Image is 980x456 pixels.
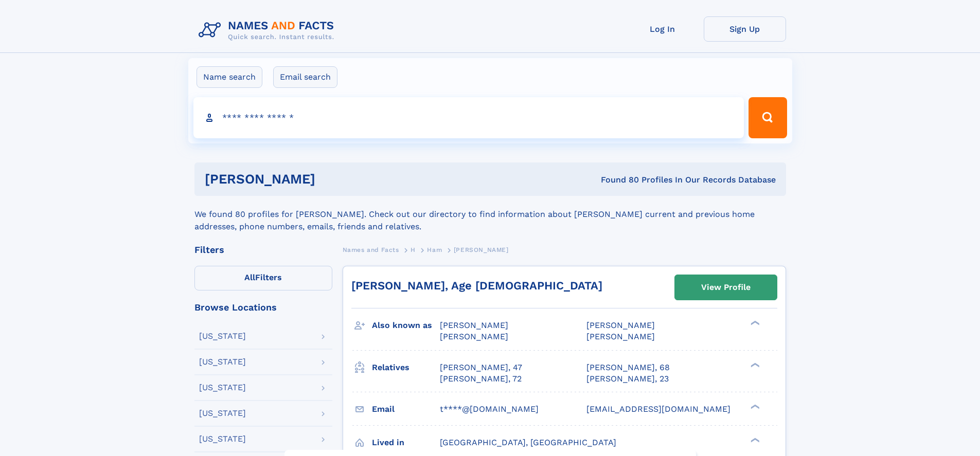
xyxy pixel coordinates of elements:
a: Log In [621,16,704,42]
a: H [411,243,416,256]
label: Filters [194,266,332,290]
div: [US_STATE] [199,435,246,443]
a: Sign Up [704,16,786,42]
div: [US_STATE] [199,358,246,366]
a: [PERSON_NAME], 68 [586,362,670,373]
a: [PERSON_NAME], Age [DEMOGRAPHIC_DATA] [351,279,602,292]
span: [GEOGRAPHIC_DATA], [GEOGRAPHIC_DATA] [440,437,616,447]
h3: Lived in [372,434,440,451]
span: All [244,272,255,282]
span: [PERSON_NAME] [586,332,655,341]
a: [PERSON_NAME], 23 [586,373,669,385]
div: We found 80 profiles for [PERSON_NAME]. Check out our directory to find information about [PERSON... [194,196,786,233]
h3: Relatives [372,359,440,376]
button: Search Button [749,97,787,138]
a: [PERSON_NAME], 72 [440,373,522,385]
div: Filters [194,245,332,254]
h1: [PERSON_NAME] [205,173,458,186]
div: ❯ [748,403,760,410]
div: [US_STATE] [199,409,246,417]
input: search input [193,97,744,138]
span: [EMAIL_ADDRESS][DOMAIN_NAME] [586,404,730,414]
div: [US_STATE] [199,332,246,340]
div: ❯ [748,361,760,368]
img: Logo Names and Facts [194,16,343,44]
div: ❯ [748,436,760,443]
h3: Also known as [372,317,440,334]
span: [PERSON_NAME] [440,332,508,341]
span: [PERSON_NAME] [454,246,509,253]
a: Names and Facts [343,243,399,256]
label: Email search [273,66,337,88]
label: Name search [197,66,262,88]
div: [US_STATE] [199,384,246,392]
div: Browse Locations [194,303,332,312]
span: Ham [427,246,442,253]
a: View Profile [675,275,777,300]
span: [PERSON_NAME] [440,320,508,330]
h3: Email [372,400,440,418]
div: Found 80 Profiles In Our Records Database [458,174,776,186]
span: H [411,246,416,253]
a: Ham [427,243,442,256]
div: View Profile [701,276,751,299]
a: [PERSON_NAME], 47 [440,362,522,373]
div: ❯ [748,320,760,326]
span: [PERSON_NAME] [586,320,655,330]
